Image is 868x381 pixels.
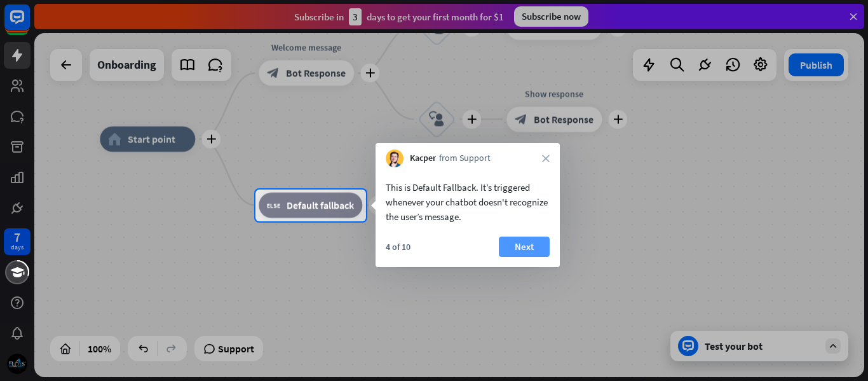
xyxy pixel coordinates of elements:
[410,152,436,165] span: Kacper
[439,152,491,165] span: from Support
[386,241,410,253] div: 4 of 10
[542,155,550,162] i: close
[499,237,550,257] button: Next
[386,180,550,224] div: This is Default Fallback. It’s triggered whenever your chatbot doesn't recognize the user’s message.
[10,5,48,43] button: Open LiveChat chat widget
[287,199,354,212] span: Default fallback
[267,199,280,212] i: block_fallback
